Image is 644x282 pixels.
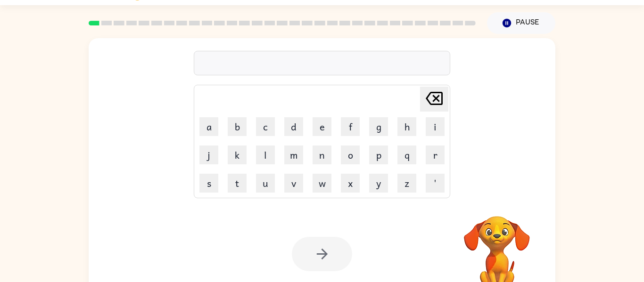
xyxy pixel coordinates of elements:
[341,117,360,136] button: f
[426,117,445,136] button: i
[284,174,303,193] button: v
[199,117,218,136] button: a
[487,12,555,34] button: Pause
[426,145,445,164] button: r
[284,117,303,136] button: d
[426,174,445,193] button: '
[313,117,331,136] button: e
[341,174,360,193] button: x
[228,174,247,193] button: t
[397,174,416,193] button: z
[228,145,247,164] button: k
[256,117,275,136] button: c
[256,145,275,164] button: l
[313,145,331,164] button: n
[397,145,416,164] button: q
[228,117,247,136] button: b
[199,145,218,164] button: j
[199,174,218,193] button: s
[341,145,360,164] button: o
[397,117,416,136] button: h
[369,174,388,193] button: y
[313,174,331,193] button: w
[256,174,275,193] button: u
[284,145,303,164] button: m
[369,145,388,164] button: p
[369,117,388,136] button: g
